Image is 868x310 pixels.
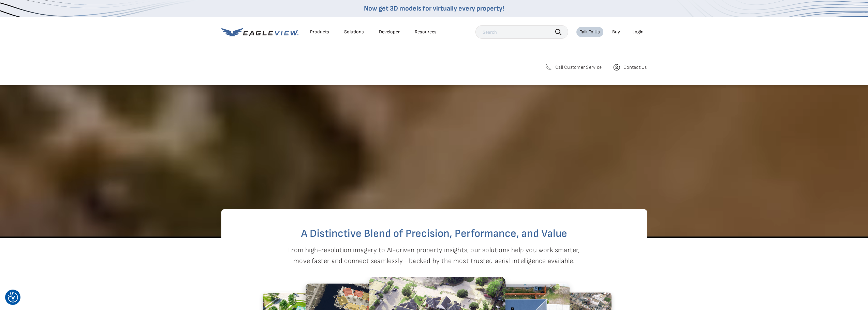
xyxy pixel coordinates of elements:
div: Talk To Us [580,29,600,35]
a: Now get 3D models for virtually every property! [364,4,504,13]
input: Search [475,25,568,39]
a: Call Customer Service [544,63,602,71]
span: Contact Us [623,64,647,70]
a: Buy [612,29,620,35]
div: Resources [415,29,437,35]
div: Solutions [344,29,364,35]
a: Contact Us [613,63,647,71]
div: Login [632,29,644,35]
img: Revisit consent button [8,292,18,303]
h2: A Distinctive Blend of Precision, Performance, and Value [249,228,620,239]
p: From high-resolution imagery to AI-driven property insights, our solutions help you work smarter,... [288,245,580,266]
a: Developer [379,29,400,35]
button: Consent Preferences [8,292,18,303]
span: Call Customer Service [555,64,602,70]
div: Products [310,29,329,35]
